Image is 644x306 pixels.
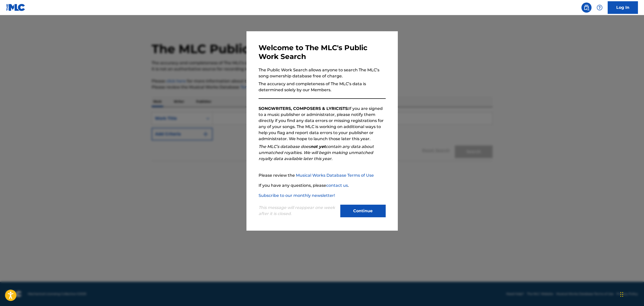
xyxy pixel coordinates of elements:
[595,3,605,13] div: Help
[259,43,386,61] h3: Welcome to The MLC's Public Work Search
[326,183,348,188] a: contact us
[619,282,644,306] iframe: Chat Widget
[259,205,337,217] p: This message will reappear one week after it is closed.
[259,67,386,79] p: The Public Work Search allows anyone to search The MLC’s song ownership database free of charge.
[581,3,592,13] a: Public Search
[259,106,349,111] strong: SONGWRITERS, COMPOSERS & LYRICISTS:
[311,144,326,149] strong: not yet
[259,182,386,189] p: If you have any questions, please .
[259,106,386,142] p: If you are signed to a music publisher or administrator, please notify them directly if you find ...
[259,144,374,161] em: The MLC’s database does contain any data about unmatched royalties. We will begin making unmatche...
[6,4,25,11] img: MLC Logo
[597,5,603,11] img: help
[583,5,590,11] img: search
[620,287,623,302] div: Drag
[259,193,335,198] a: Subscribe to our monthly newsletter!
[340,205,386,217] button: Continue
[296,173,374,178] a: Musical Works Database Terms of Use
[608,1,638,14] a: Log In
[259,81,386,93] p: The accuracy and completeness of The MLC’s data is determined solely by our Members.
[259,172,386,178] p: Please review the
